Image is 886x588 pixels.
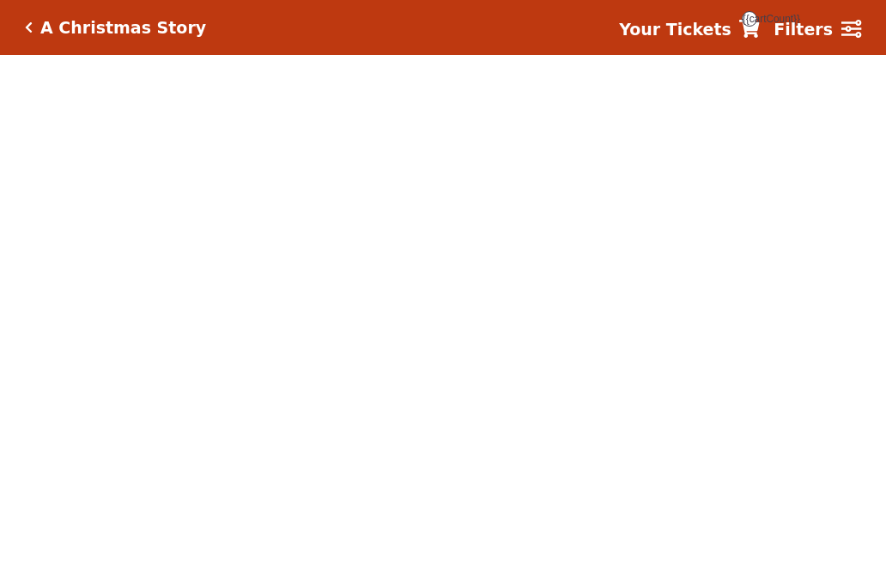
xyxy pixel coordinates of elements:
span: {{cartCount}} [742,11,757,27]
a: Your Tickets {{cartCount}} [619,17,760,42]
h5: A Christmas Story [40,18,206,38]
a: Filters [774,17,861,42]
strong: Filters [774,20,833,39]
a: Click here to go back to filters [25,21,33,33]
strong: Your Tickets [619,20,731,39]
